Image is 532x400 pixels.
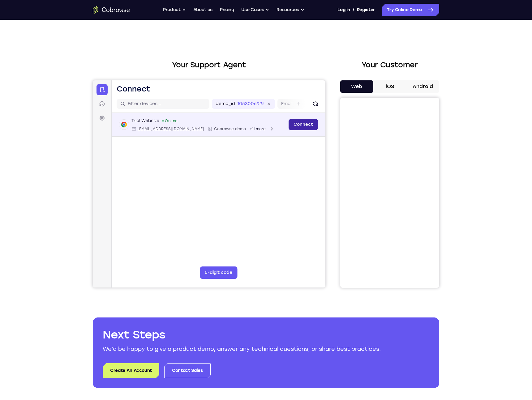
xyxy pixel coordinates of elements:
div: Trial Website [39,37,66,44]
div: Email [39,46,111,51]
h2: Your Customer [340,59,439,70]
button: Use Cases [241,4,269,16]
p: We’d be happy to give a product demo, answer any technical questions, or share best practices. [103,345,429,353]
h2: Next Steps [103,327,429,342]
a: Register [357,4,375,16]
span: web@example.com [45,46,111,51]
a: Go to the home page [93,6,130,14]
a: About us [193,4,212,16]
button: Web [340,80,373,93]
div: Online [69,38,85,43]
span: +11 more [157,46,173,51]
span: Cobrowse demo [121,46,153,51]
div: Open device details [19,32,233,56]
a: Pricing [220,4,234,16]
iframe: Agent [93,80,325,287]
div: App [115,46,153,51]
a: Try Online Demo [382,4,439,16]
a: Create An Account [103,363,159,378]
div: New devices found. [70,40,71,41]
button: 6-digit code [107,186,144,198]
a: Contact Sales [164,363,210,378]
h2: Your Support Agent [93,59,325,70]
button: iOS [373,80,406,93]
a: Connect [196,39,225,50]
button: Product [163,4,186,16]
button: Resources [277,4,304,16]
span: / [353,6,354,14]
a: Log In [337,4,350,16]
button: Android [406,80,439,93]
